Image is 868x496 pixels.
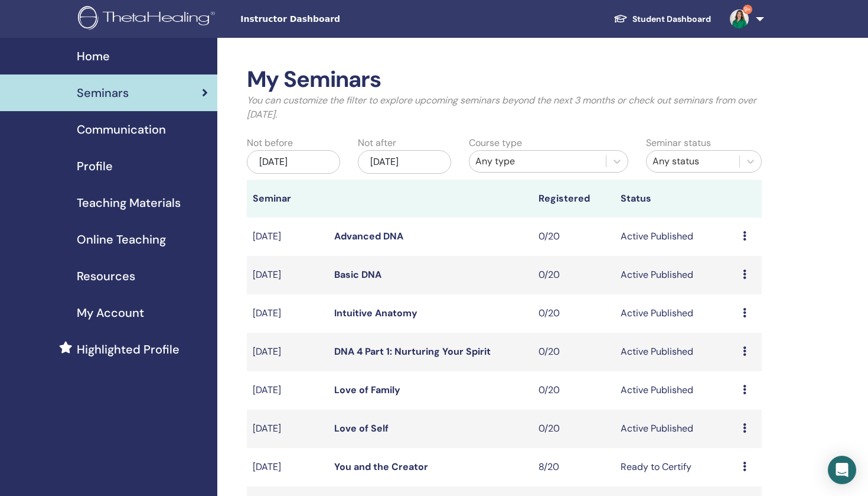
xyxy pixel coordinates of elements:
a: Love of Self [334,422,389,435]
td: Active Published [615,294,738,333]
p: You can customize the filter to explore upcoming seminars beyond the next 3 months or check out s... [247,93,762,122]
td: [DATE] [247,333,328,371]
td: Active Published [615,371,738,410]
label: Seminar status [646,136,711,150]
td: [DATE] [247,410,328,448]
span: Home [77,47,110,65]
td: Active Published [615,410,738,448]
span: Resources [77,267,135,285]
span: Seminars [77,84,129,102]
td: 0/20 [533,410,614,448]
div: Any type [475,154,601,168]
td: 0/20 [533,218,614,256]
div: [DATE] [247,150,340,174]
a: DNA 4 Part 1: Nurturing Your Spirit [334,345,491,358]
td: [DATE] [247,218,328,256]
div: Any status [652,154,733,168]
span: My Account [77,304,144,322]
span: 9+ [743,5,752,14]
label: Not before [247,136,293,150]
span: Highlighted Profile [77,341,180,358]
img: logo.png [78,6,219,33]
td: [DATE] [247,371,328,410]
td: Active Published [615,218,738,256]
a: Advanced DNA [334,230,403,242]
div: Open Intercom Messenger [828,456,856,484]
td: 8/20 [533,448,614,487]
td: [DATE] [247,256,328,294]
a: Student Dashboard [604,8,720,30]
a: Intuitive Anatomy [334,307,417,319]
h2: My Seminars [247,66,762,93]
td: 0/20 [533,371,614,410]
td: [DATE] [247,448,328,487]
th: Seminar [247,180,328,218]
span: Online Teaching [77,231,166,248]
td: Active Published [615,256,738,294]
td: 0/20 [533,256,614,294]
span: Teaching Materials [77,194,181,212]
span: Instructor Dashboard [240,13,417,25]
a: You and the Creator [334,461,428,473]
span: Profile [77,157,113,175]
td: Active Published [615,333,738,371]
th: Registered [533,180,614,218]
a: Basic DNA [334,268,381,281]
img: default.jpg [730,9,749,28]
td: 0/20 [533,294,614,333]
th: Status [615,180,738,218]
div: [DATE] [358,150,451,174]
span: Communication [77,121,166,138]
td: 0/20 [533,333,614,371]
label: Course type [469,136,522,150]
td: Ready to Certify [615,448,738,487]
td: [DATE] [247,294,328,333]
label: Not after [358,136,396,150]
img: graduation-cap-white.svg [614,14,628,24]
a: Love of Family [334,384,400,396]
